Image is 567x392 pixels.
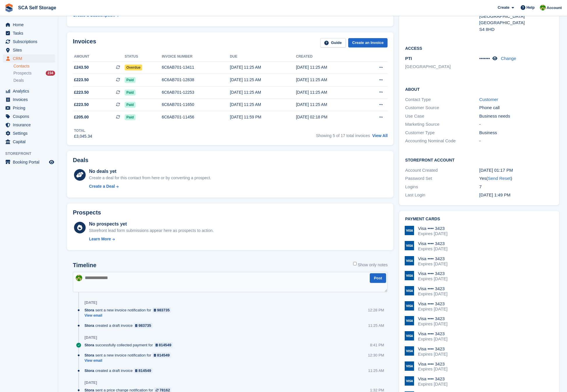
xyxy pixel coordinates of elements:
span: Paid [125,102,135,108]
span: Showing 5 of 17 total invoices [316,133,370,138]
span: Deals [13,78,24,83]
img: Sam Chapman [540,5,546,10]
img: Visa Logo [405,241,414,250]
div: [DATE] 11:25 AM [230,89,296,95]
span: Help [526,5,535,10]
span: Sites [13,46,48,54]
div: Expires [DATE] [418,246,447,251]
span: Stora [84,342,94,348]
div: Account Created [405,167,479,174]
button: Post [370,273,386,283]
span: Paid [125,90,135,95]
div: [DATE] 11:25 AM [296,102,362,108]
div: Business needs [479,113,553,120]
a: Send Reset [488,176,510,181]
a: menu [3,54,55,63]
div: Expires [DATE] [418,336,447,342]
h2: Timeline [73,262,96,269]
div: Phone call [479,104,553,111]
a: Create a Deal [89,183,211,189]
div: - [479,121,553,128]
a: menu [3,158,55,166]
h2: Access [405,45,553,51]
span: Create [498,5,509,10]
div: No prospects yet [89,221,214,228]
div: [DATE] [84,380,97,385]
div: Visa •••• 3423 [418,331,447,336]
div: 6C6AB701-12838 [162,77,230,83]
a: Prospects 234 [13,70,55,76]
div: Visa •••• 3423 [418,286,447,291]
div: Use Case [405,113,479,120]
div: Create a Deal [89,183,115,189]
div: 12:30 PM [368,352,384,358]
h2: About [405,86,553,92]
span: Stora [84,368,94,373]
img: Visa Logo [405,286,414,295]
div: [DATE] 11:25 AM [230,102,296,108]
div: 234 [46,71,55,76]
span: Invoices [13,95,48,104]
a: menu [3,87,55,95]
img: Visa Logo [405,316,414,325]
a: View All [372,133,388,138]
a: menu [3,104,55,112]
div: sent a new invoice notification for [84,307,174,313]
a: menu [3,95,55,104]
span: Insurance [13,121,48,129]
a: menu [3,38,55,46]
div: Customer Source [405,104,479,111]
img: Sam Chapman [76,275,82,281]
div: 6C6AB701-11456 [162,114,230,120]
div: Password Set [405,175,479,182]
img: Visa Logo [405,256,414,265]
div: S4 8HD [479,26,553,33]
img: Visa Logo [405,271,414,280]
th: Status [125,52,162,61]
a: Customer [479,97,498,102]
span: Prospects [13,70,31,76]
a: View email [84,358,174,363]
a: Deals [13,77,55,84]
div: 11:25 AM [368,323,384,328]
a: 814549 [154,342,173,348]
div: No deals yet [89,168,211,175]
span: £205.00 [74,114,89,120]
div: [DATE] 11:25 AM [296,77,362,83]
a: menu [3,29,55,37]
th: Amount [73,52,125,61]
div: Storefront lead form submissions appear here as prospects to action. [89,228,214,234]
a: 814549 [152,352,171,358]
div: Expires [DATE] [418,352,447,357]
img: Visa Logo [405,301,414,311]
div: [DATE] [84,300,97,305]
a: SCA Self Storage [16,3,59,13]
div: £3,045.34 [74,133,92,139]
span: ••••••• [479,56,490,61]
div: 12:28 PM [368,307,384,313]
span: Booking Portal [13,158,48,166]
span: Capital [13,138,48,146]
span: Pricing [13,104,48,112]
div: Visa •••• 3423 [418,226,447,231]
span: CRM [13,54,48,63]
a: Preview store [48,159,55,166]
a: Create an Invoice [348,38,388,48]
img: Visa Logo [405,361,414,371]
a: menu [3,129,55,137]
div: - [479,138,553,144]
a: menu [3,121,55,129]
div: Expires [DATE] [418,231,447,236]
div: created a draft invoice [84,323,156,328]
img: stora-icon-8386f47178a22dfd0bd8f6a31ec36ba5ce8667c1dd55bd0f319d3a0aa187defe.svg [5,3,13,12]
a: menu [3,46,55,54]
span: PTI [405,56,412,61]
span: £223.50 [74,89,89,95]
div: 8:41 PM [370,342,384,348]
div: [DATE] 11:25 AM [230,77,296,83]
span: Paid [125,114,135,120]
div: Yes [479,175,553,182]
div: Last Login [405,192,479,198]
div: Expires [DATE] [418,366,447,372]
li: [GEOGRAPHIC_DATA] [405,63,479,70]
